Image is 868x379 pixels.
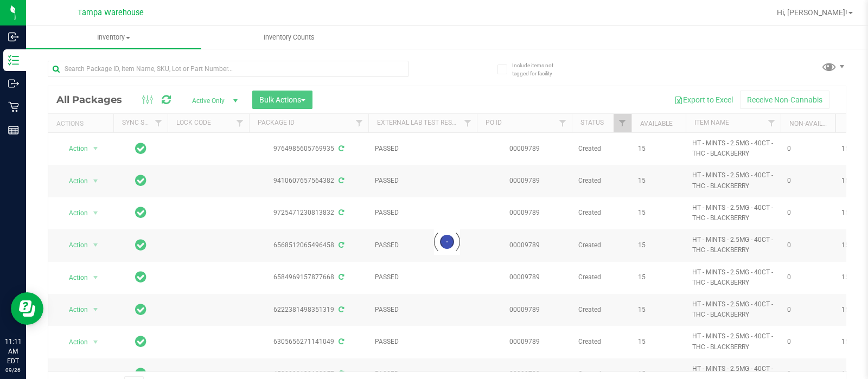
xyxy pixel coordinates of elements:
[8,101,19,112] inline-svg: Retail
[48,61,409,77] input: Search Package ID, Item Name, SKU, Lot or Part Number...
[26,26,201,49] a: Inventory
[512,61,566,78] span: Include items not tagged for facility
[26,33,201,42] span: Inventory
[777,8,847,17] span: Hi, [PERSON_NAME]!
[8,125,19,136] inline-svg: Reports
[8,55,19,66] inline-svg: Inventory
[249,33,329,42] span: Inventory Counts
[78,8,144,17] span: Tampa Warehouse
[5,337,21,366] p: 11:11 AM EDT
[11,292,43,325] iframe: Resource center
[8,31,19,42] inline-svg: Inbound
[5,366,21,374] p: 09/26
[201,26,376,49] a: Inventory Counts
[8,78,19,89] inline-svg: Outbound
